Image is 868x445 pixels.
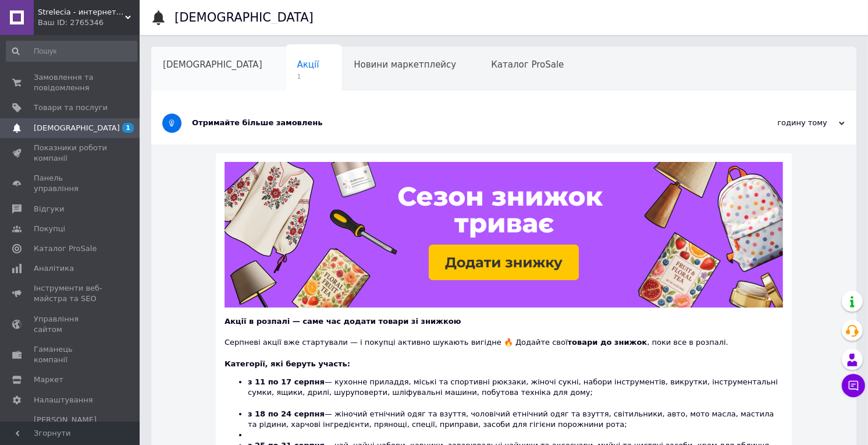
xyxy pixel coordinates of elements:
[248,377,325,386] b: з 11 по 17 серпня
[248,409,783,430] li: — жіночий етнічний одяг та взуття, чоловічий етнічний одяг та взуття, світильники, авто, мото мас...
[34,204,64,214] span: Відгуки
[163,59,262,70] span: [DEMOGRAPHIC_DATA]
[192,118,728,128] div: Отримайте більше замовлень
[34,375,63,385] span: Маркет
[175,10,314,24] h1: [DEMOGRAPHIC_DATA]
[34,143,108,164] span: Показники роботи компанії
[568,338,648,347] b: товари до знижок
[297,59,319,70] span: Акції
[491,59,564,70] span: Каталог ProSale
[34,395,93,405] span: Налаштування
[225,359,350,368] b: Категорії, які беруть участь:
[34,224,65,234] span: Покупці
[34,103,108,113] span: Товари та послуги
[122,123,134,133] span: 1
[38,17,140,28] div: Ваш ID: 2765346
[728,118,845,128] div: годину тому
[248,409,325,418] b: з 18 по 24 серпня
[34,344,108,365] span: Гаманець компанії
[225,317,461,326] b: Акції в розпалі — саме час додати товари зі знижкою
[34,173,108,194] span: Панель управління
[34,123,120,133] span: [DEMOGRAPHIC_DATA]
[34,283,108,304] span: Інструменти веб-майстра та SEO
[38,7,125,17] span: Strelecia - интернет-магазин женских сумок, клатчей, рюкзаков и одежды
[225,327,783,348] div: Серпневі акції вже стартували — і покупці активно шукають вигідне 🔥 Додайте свої , поки все в роз...
[354,59,456,70] span: Новини маркетплейсу
[6,41,137,62] input: Пошук
[34,72,108,93] span: Замовлення та повідомлення
[842,374,865,397] button: Чат з покупцем
[34,314,108,335] span: Управління сайтом
[248,377,783,409] li: — кухонне приладдя, міські та спортивні рюкзаки, жіночі сукні, набори інструментів, викрутки, інс...
[34,243,97,254] span: Каталог ProSale
[34,263,74,274] span: Аналітика
[297,72,319,81] span: 1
